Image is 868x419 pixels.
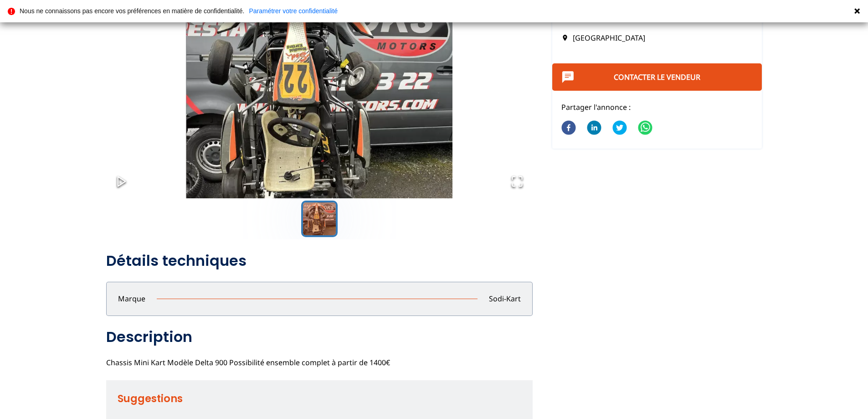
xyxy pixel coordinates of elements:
[614,72,700,82] a: Contacter le vendeur
[106,252,533,367] div: Chassis Mini Kart Modèle Delta 900 Possibilité ensemble complet à partir de 1400€
[106,252,533,270] h2: Détails techniques
[552,63,762,91] button: Contacter le vendeur
[249,8,338,14] a: Paramétrer votre confidentialité
[118,389,533,408] h2: Suggestions
[20,8,244,14] p: Nous ne connaissons pas encore vos préférences en matière de confidentialité.
[106,201,533,237] div: Thumbnail Navigation
[638,114,652,142] button: whatsapp
[561,33,753,43] p: [GEOGRAPHIC_DATA]
[106,166,137,198] button: Play or Pause Slideshow
[478,294,532,304] p: Sodi-Kart
[301,201,338,237] button: Go to Slide 1
[561,102,753,112] p: Partager l'annonce :
[106,328,533,346] h2: Description
[561,114,576,142] button: facebook
[502,166,533,198] button: Open Fullscreen
[612,114,627,142] button: twitter
[107,294,157,304] p: Marque
[587,114,601,142] button: linkedin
